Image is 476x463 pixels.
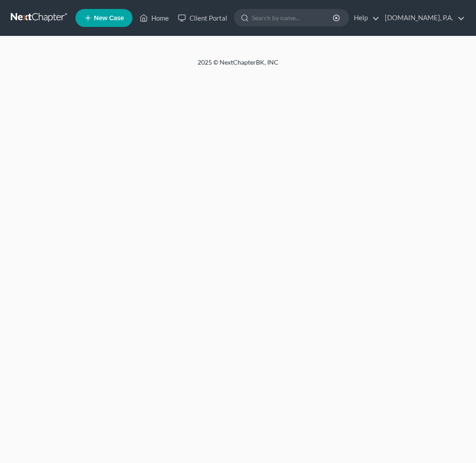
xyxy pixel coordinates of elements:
[349,10,379,26] a: Help
[94,15,124,22] span: New Case
[22,58,454,74] div: 2025 © NextChapterBK, INC
[380,10,465,26] a: [DOMAIN_NAME], P.A.
[135,10,173,26] a: Home
[252,9,334,26] input: Search by name...
[173,10,232,26] a: Client Portal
